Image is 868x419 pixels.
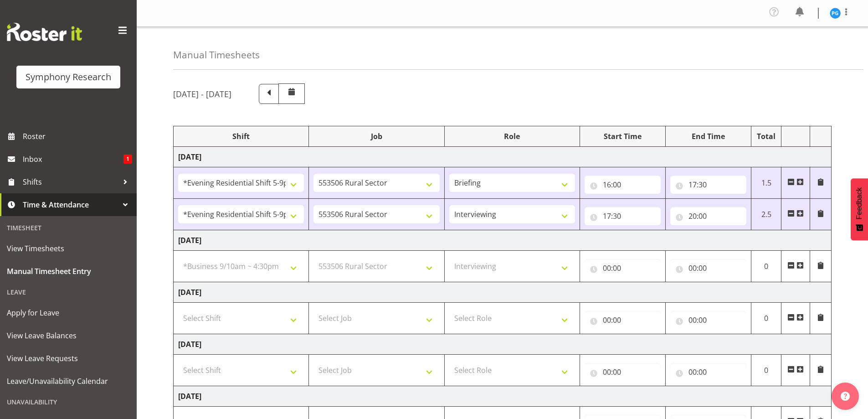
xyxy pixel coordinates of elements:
[23,198,118,212] span: Time & Attendance
[123,155,132,164] span: 1
[174,282,832,303] td: [DATE]
[585,363,661,381] input: Click to select...
[751,167,781,199] td: 1.5
[751,355,781,386] td: 0
[851,178,868,240] button: Feedback - Show survey
[23,175,118,189] span: Shifts
[23,152,123,166] span: Inbox
[670,131,746,142] div: End Time
[7,329,130,342] span: View Leave Balances
[585,311,661,329] input: Click to select...
[756,131,777,142] div: Total
[7,352,130,365] span: View Leave Requests
[855,187,863,219] span: Feedback
[2,237,134,260] a: View Timesheets
[178,131,304,142] div: Shift
[670,207,746,225] input: Click to select...
[2,218,134,237] div: Timesheet
[174,334,832,355] td: [DATE]
[670,259,746,277] input: Click to select...
[7,374,130,388] span: Leave/Unavailability Calendar
[670,176,746,194] input: Click to select...
[751,251,781,282] td: 0
[585,176,661,194] input: Click to select...
[585,131,661,142] div: Start Time
[2,347,134,370] a: View Leave Requests
[670,363,746,381] input: Click to select...
[7,264,130,278] span: Manual Timesheet Entry
[7,23,82,41] img: Rosterit website logo
[174,230,832,251] td: [DATE]
[585,207,661,225] input: Click to select...
[2,260,134,283] a: Manual Timesheet Entry
[670,311,746,329] input: Click to select...
[173,50,260,60] h4: Manual Timesheets
[26,70,111,84] div: Symphony Research
[830,8,841,19] img: patricia-gilmour9541.jpg
[174,147,832,167] td: [DATE]
[23,129,132,143] span: Roster
[751,303,781,334] td: 0
[2,324,134,347] a: View Leave Balances
[585,259,661,277] input: Click to select...
[7,306,130,320] span: Apply for Leave
[173,89,231,99] h5: [DATE] - [DATE]
[174,386,832,407] td: [DATE]
[2,370,134,393] a: Leave/Unavailability Calendar
[313,131,439,142] div: Job
[751,199,781,230] td: 2.5
[2,393,134,411] div: Unavailability
[449,131,575,142] div: Role
[7,242,130,255] span: View Timesheets
[2,301,134,324] a: Apply for Leave
[841,392,850,401] img: help-xxl-2.png
[2,283,134,301] div: Leave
